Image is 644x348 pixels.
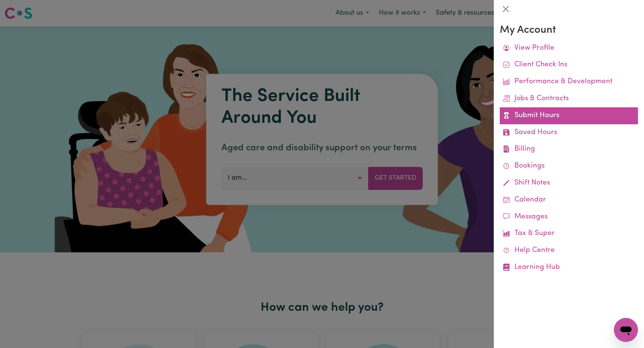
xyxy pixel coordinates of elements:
a: Saved Hours [500,124,638,141]
a: Client Check Ins [500,56,638,73]
a: Messages [500,209,638,226]
a: Billing [500,141,638,158]
iframe: Button to launch messaging window [614,318,638,342]
a: Calendar [500,192,638,209]
a: Submit Hours [500,107,638,124]
a: Jobs & Contracts [500,90,638,107]
button: Close [500,3,512,15]
a: Shift Notes [500,175,638,192]
h3: My Account [500,24,638,37]
a: Performance & Development [500,73,638,90]
a: Learning Hub [500,259,638,276]
a: Help Centre [500,242,638,259]
a: View Profile [500,40,638,57]
a: Bookings [500,158,638,175]
a: Tax & Super [500,225,638,242]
